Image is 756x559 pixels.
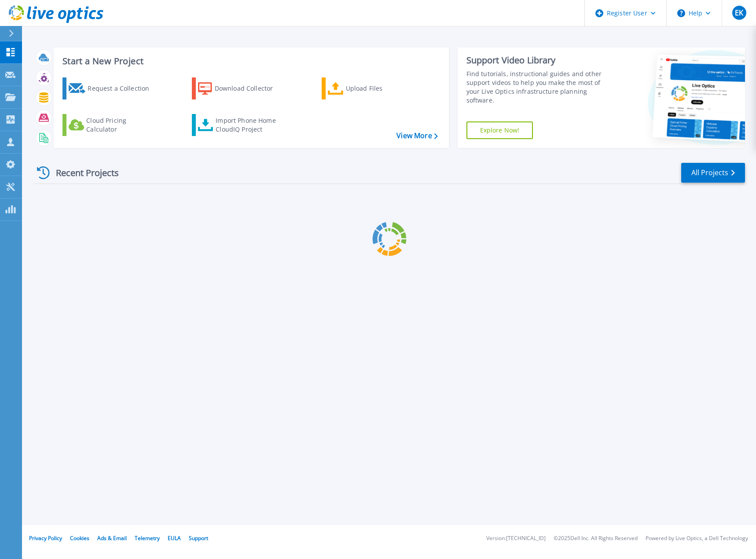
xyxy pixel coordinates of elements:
[192,77,290,99] a: Download Collector
[735,9,743,16] span: EK
[29,534,62,542] a: Privacy Policy
[554,536,638,541] li: © 2025 Dell Inc. All Rights Reserved
[34,162,131,184] div: Recent Projects
[215,80,285,97] div: Download Collector
[466,70,612,105] div: Find tutorials, instructional guides and other support videos to help you make the most of your L...
[62,114,161,136] a: Cloud Pricing Calculator
[466,55,612,66] div: Support Video Library
[70,534,89,542] a: Cookies
[62,77,161,99] a: Request a Collection
[466,121,533,139] a: Explore Now!
[88,80,158,97] div: Request a Collection
[322,77,420,99] a: Upload Files
[216,116,284,134] div: Import Phone Home CloudIQ Project
[86,116,157,134] div: Cloud Pricing Calculator
[168,534,181,542] a: EULA
[486,536,546,541] li: Version: [TECHNICAL_ID]
[62,56,437,66] h3: Start a New Project
[646,536,748,541] li: Powered by Live Optics, a Dell Technology
[135,534,160,542] a: Telemetry
[346,80,416,97] div: Upload Files
[189,534,208,542] a: Support
[97,534,127,542] a: Ads & Email
[681,163,745,183] a: All Projects
[396,132,437,140] a: View More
